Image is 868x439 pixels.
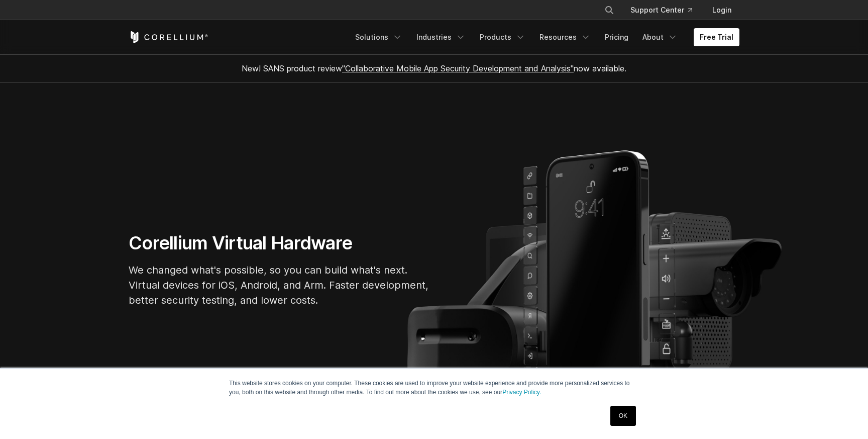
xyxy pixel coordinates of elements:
a: Products [474,28,531,46]
a: OK [610,406,636,426]
a: Solutions [349,28,408,46]
a: Free Trial [694,28,739,46]
a: Login [704,1,739,19]
h1: Corellium Virtual Hardware [129,232,430,254]
div: Navigation Menu [349,28,739,46]
a: Resources [533,28,597,46]
a: Privacy Policy. [502,389,541,396]
a: Corellium Home [129,31,208,43]
a: About [636,28,684,46]
a: Support Center [622,1,700,19]
p: We changed what's possible, so you can build what's next. Virtual devices for iOS, Android, and A... [129,262,430,308]
a: Pricing [599,28,634,46]
div: Navigation Menu [592,1,739,19]
a: Industries [410,28,472,46]
button: Search [600,1,618,19]
a: "Collaborative Mobile App Security Development and Analysis" [342,63,574,73]
span: New! SANS product review now available. [242,63,626,73]
p: This website stores cookies on your computer. These cookies are used to improve your website expe... [229,379,639,397]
